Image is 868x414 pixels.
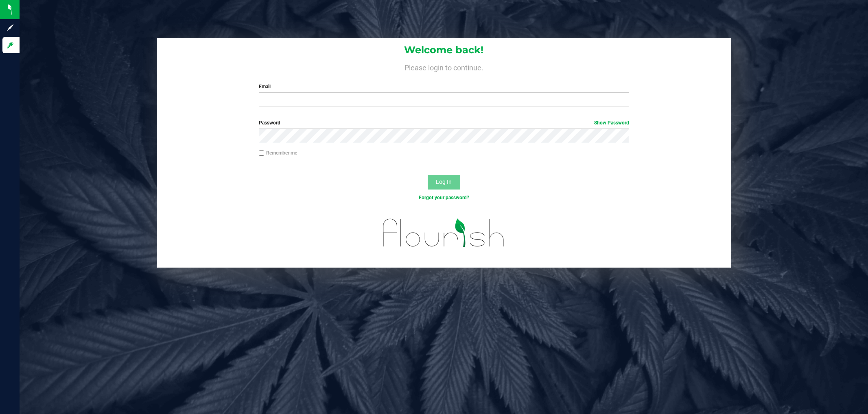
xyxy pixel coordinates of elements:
[259,149,297,157] label: Remember me
[157,45,731,55] h1: Welcome back!
[6,24,14,32] inline-svg: Sign up
[428,175,460,190] button: Log In
[372,210,516,256] img: flourish_logo.svg
[6,41,14,49] inline-svg: Log in
[157,62,731,72] h4: Please login to continue.
[259,120,280,126] span: Password
[259,83,629,90] label: Email
[419,195,469,200] a: Forgot your password?
[436,179,452,185] span: Log In
[259,150,265,156] input: Remember me
[594,120,629,126] a: Show Password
